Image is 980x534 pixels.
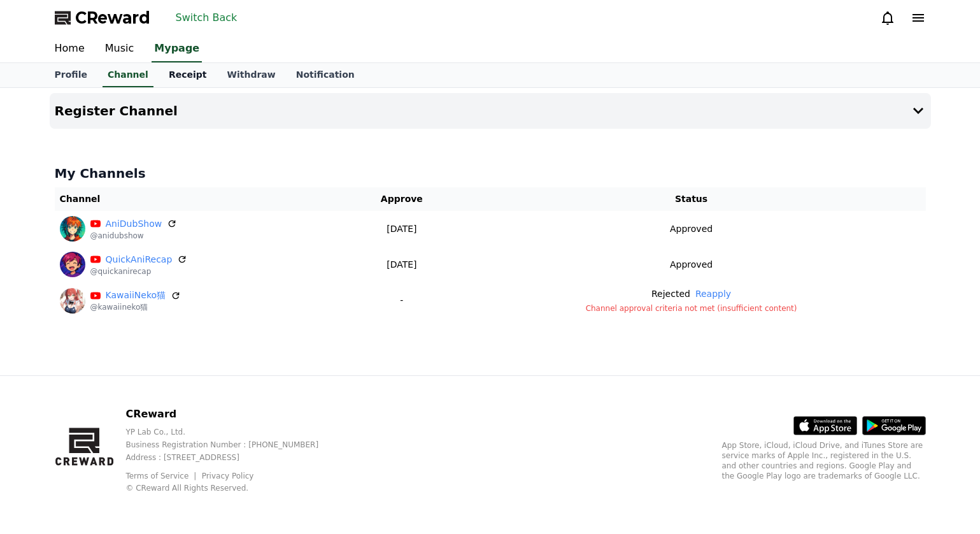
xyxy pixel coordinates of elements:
p: [DATE] [352,258,452,271]
p: CReward [125,407,339,422]
a: Receipt [159,63,217,87]
p: Rejected [651,287,690,301]
img: AniDubShow [60,216,85,242]
a: QuickAniRecap [106,253,173,266]
a: Profile [45,63,97,87]
h4: Register Channel [55,104,178,118]
th: Approve [346,187,457,211]
p: [DATE] [352,222,452,236]
p: @kawaiineko猫 [90,302,181,312]
img: QuickAniRecap [60,252,85,277]
a: KawaiiNeko猫 [106,289,166,302]
a: Withdraw [217,63,285,87]
p: - [352,294,452,307]
p: App Store, iCloud, iCloud Drive, and iTunes Store are service marks of Apple Inc., registered in ... [722,440,926,481]
p: © CReward All Rights Reserved. [125,483,339,493]
p: Channel approval criteria not met (insufficient content) [462,303,921,314]
a: Terms of Service [125,472,198,480]
a: Home [45,36,95,62]
th: Channel [55,187,347,211]
a: Privacy Policy [202,472,254,480]
a: Music [95,36,145,62]
p: YP Lab Co., Ltd. [125,427,339,437]
h4: My Channels [55,164,926,182]
span: CReward [75,8,150,28]
p: Address : [STREET_ADDRESS] [125,452,339,463]
button: Reapply [695,287,731,301]
p: @quickanirecap [90,266,188,277]
a: Channel [103,63,153,87]
a: Notification [286,63,365,87]
p: Approved [670,258,713,271]
a: CReward [55,8,150,28]
a: Mypage [152,36,202,62]
a: AniDubShow [106,217,162,231]
img: KawaiiNeko猫 [60,288,85,314]
button: Switch Back [171,8,243,28]
button: Register Channel [50,93,931,129]
p: Business Registration Number : [PHONE_NUMBER] [125,440,339,450]
p: Approved [670,222,713,236]
p: @anidubshow [90,231,178,241]
th: Status [457,187,926,211]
